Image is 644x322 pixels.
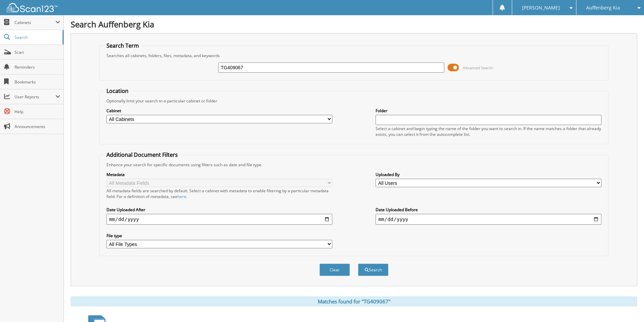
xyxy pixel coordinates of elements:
input: start [106,214,332,225]
label: Cabinet [106,108,332,114]
label: Uploaded By [376,172,601,177]
legend: Additional Document Filters [103,151,181,158]
div: All metadata fields are searched by default. Select a cabinet with metadata to enable filtering b... [106,188,332,199]
span: Cabinets [15,20,55,25]
span: Auffenberg Kia [586,6,620,10]
div: Optionally limit your search to a particular cabinet or folder [103,98,605,104]
div: Searches all cabinets, folders, files, metadata, and keywords [103,53,605,58]
span: [PERSON_NAME] [522,6,560,10]
span: Bookmarks [15,79,60,85]
div: Select a cabinet and begin typing the name of the folder you want to search in. If the name match... [376,126,601,137]
div: Matches found for "TG409067" [71,296,637,306]
span: Reminders [15,64,60,70]
input: end [376,214,601,225]
h1: Search Auffenberg Kia [71,19,637,30]
label: Date Uploaded Before [376,207,601,213]
a: here [177,194,186,199]
span: User Reports [15,94,55,100]
span: Announcements [15,124,60,129]
span: Help [15,109,60,115]
label: File type [106,233,332,239]
button: Search [358,264,388,276]
button: Clear [319,264,350,276]
img: scan123-logo-white.svg [7,3,57,12]
legend: Search Term [103,42,142,49]
span: Advanced Search [463,65,493,70]
span: Scan [15,49,60,55]
span: Search [15,34,59,40]
label: Folder [376,108,601,114]
label: Metadata [106,172,332,177]
label: Date Uploaded After [106,207,332,213]
div: Enhance your search for specific documents using filters such as date and file type. [103,162,605,168]
legend: Location [103,87,132,95]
